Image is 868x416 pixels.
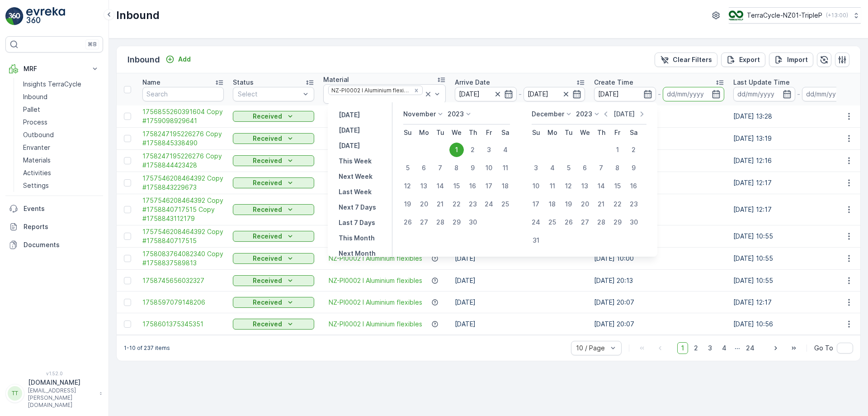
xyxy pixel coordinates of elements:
[19,154,103,167] a: Materials
[590,105,729,128] td: [DATE] 11:35
[124,320,131,328] div: Toggle Row Selected
[627,161,641,175] div: 9
[482,143,496,157] div: 3
[802,87,864,101] input: dd/mm/yyyy
[142,152,224,170] a: 1758247195226276 Copy #1758844423428
[233,155,314,166] button: Received
[787,55,808,64] p: Import
[594,197,609,211] div: 21
[466,161,480,175] div: 9
[729,150,868,172] td: [DATE] 12:16
[627,143,641,157] div: 2
[482,179,496,193] div: 17
[339,172,373,181] p: Next Week
[124,299,131,306] div: Toggle Row Selected
[729,7,861,24] button: TerraCycle-NZ01-TripleP(+13:00)
[733,87,795,101] input: dd/mm/yyyy
[142,298,224,307] a: 1758597079148206
[677,342,688,354] span: 1
[403,110,436,119] p: November
[433,161,448,175] div: 7
[466,197,480,211] div: 23
[448,124,465,141] th: Wednesday
[729,194,868,225] td: [DATE] 12:17
[449,179,464,193] div: 15
[253,276,282,285] p: Received
[627,197,641,211] div: 23
[329,254,422,263] a: NZ-PI0002 I Aluminium flexibles
[19,167,103,179] a: Activities
[545,215,560,230] div: 25
[142,227,224,245] a: 1757546208464392 Copy #1758840717515
[590,292,729,313] td: [DATE] 20:07
[339,249,376,258] p: Next Month
[411,87,421,94] div: Remove NZ-PI0002 I Aluminium flexibles
[233,133,314,144] button: Received
[532,110,564,119] p: December
[590,128,729,150] td: [DATE] 12:09
[416,124,432,141] th: Monday
[610,197,625,211] div: 22
[142,129,224,148] span: 1758247195226276 Copy #1758845338490
[545,197,560,211] div: 18
[233,231,314,242] button: Received
[529,161,543,175] div: 3
[663,87,725,101] input: dd/mm/yyyy
[142,174,224,192] a: 1757546208464392 Copy #1758843229673
[594,179,609,193] div: 14
[329,320,422,329] a: NZ-PI0002 I Aluminium flexibles
[253,298,282,307] p: Received
[594,215,609,230] div: 28
[124,344,170,352] p: 1-10 of 237 items
[450,270,590,292] td: [DATE]
[482,161,496,175] div: 10
[142,78,160,87] p: Name
[609,124,626,141] th: Friday
[335,233,378,244] button: This Month
[124,113,131,120] div: Toggle Row Selected
[578,161,592,175] div: 6
[28,378,95,387] p: [DOMAIN_NAME]
[529,215,543,230] div: 24
[323,75,349,84] p: Material
[339,157,372,166] p: This Week
[729,248,868,270] td: [DATE] 10:55
[449,143,464,157] div: 1
[23,130,54,139] p: Outbound
[329,276,422,285] a: NZ-PI0002 I Aluminium flexibles
[19,78,103,91] a: Insights TerraCycle
[561,161,576,175] div: 5
[400,124,416,141] th: Sunday
[529,179,543,193] div: 10
[5,378,103,409] button: TT[DOMAIN_NAME][EMAIL_ADDRESS][PERSON_NAME][DOMAIN_NAME]
[124,277,131,284] div: Toggle Row Selected
[742,342,759,354] span: 24
[127,53,160,66] p: Inbound
[449,215,464,230] div: 29
[545,179,560,193] div: 11
[577,124,593,141] th: Wednesday
[729,105,868,128] td: [DATE] 13:28
[482,197,496,211] div: 24
[19,129,103,141] a: Outbound
[19,179,103,192] a: Settings
[448,110,464,119] p: 2023
[455,87,517,101] input: dd/mm/yyyy
[142,196,224,223] a: 1757546208464392 Copy #1758840717515 Copy #1758843112179
[233,297,314,308] button: Received
[578,215,592,230] div: 27
[19,116,103,129] a: Process
[721,53,765,67] button: Export
[590,270,729,292] td: [DATE] 20:13
[233,111,314,122] button: Received
[253,134,282,143] p: Received
[5,218,103,236] a: Reports
[519,89,522,100] p: -
[24,64,85,73] p: MRF
[335,202,380,213] button: Next 7 Days
[8,386,22,401] div: TT
[528,124,544,141] th: Sunday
